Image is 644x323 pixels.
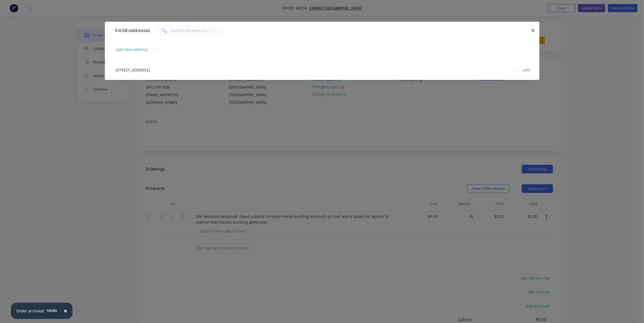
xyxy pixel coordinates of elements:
[44,306,60,314] button: Undo
[520,66,533,73] button: edit
[64,307,67,315] span: ×
[16,308,44,314] div: Order archived
[113,22,150,39] div: Install addresses
[114,46,151,53] button: add new address
[58,304,73,317] button: Close
[113,60,531,80] div: [STREET_ADDRESS]
[171,25,224,36] input: Search install addresses...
